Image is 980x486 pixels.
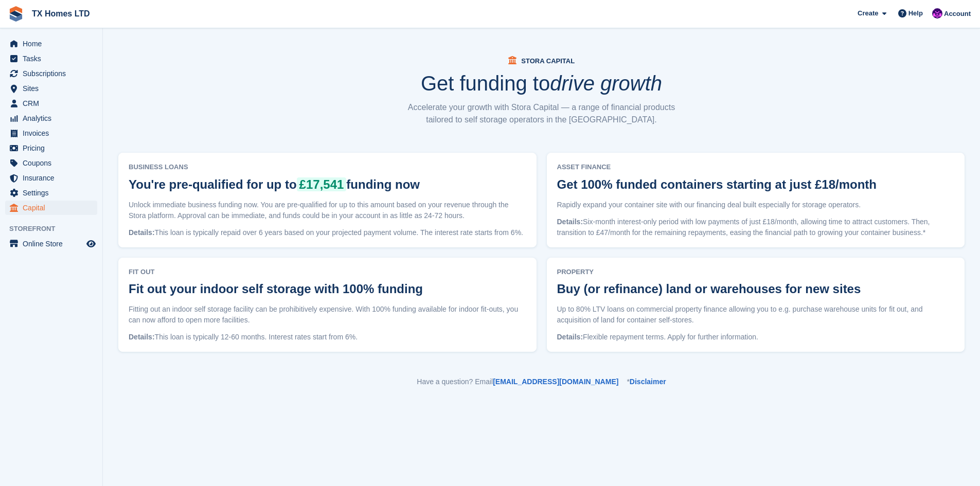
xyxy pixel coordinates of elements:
span: Capital [23,201,84,215]
p: Unlock immediate business funding now. You are pre-qualified for up to this amount based on your ... [129,200,526,221]
span: CRM [23,96,84,111]
h2: Get 100% funded containers starting at just £18/month [557,177,877,191]
span: Analytics [23,111,84,125]
p: Have a question? Email * [118,376,965,387]
a: menu [5,201,97,215]
a: menu [5,237,97,251]
span: Home [23,37,84,51]
a: menu [5,156,97,170]
h1: Get funding to [421,73,662,94]
span: £17,541 [297,177,347,191]
span: Subscriptions [23,66,84,81]
p: This loan is typically 12-60 months. Interest rates start from 6%. [129,332,526,343]
span: Coupons [23,156,84,170]
span: Asset Finance [557,162,882,172]
a: menu [5,141,97,155]
span: Details: [129,228,155,237]
i: drive growth [550,72,662,95]
span: Fit Out [129,267,428,277]
span: Details: [557,333,583,341]
a: [EMAIL_ADDRESS][DOMAIN_NAME] [493,377,618,386]
a: menu [5,51,97,66]
p: Flexible repayment terms. Apply for further information. [557,332,955,343]
a: menu [5,96,97,111]
span: Storefront [9,224,102,234]
h2: Fit out your indoor self storage with 100% funding [129,282,423,296]
span: Details: [129,333,155,341]
a: menu [5,37,97,51]
span: Help [908,8,923,19]
span: Sites [23,81,84,96]
a: TX Homes LTD [28,5,94,22]
a: menu [5,66,97,81]
span: Business Loans [129,162,425,172]
p: Up to 80% LTV loans on commercial property finance allowing you to e.g. purchase warehouse units ... [557,304,955,326]
p: This loan is typically repaid over 6 years based on your projected payment volume. The interest r... [129,227,526,238]
p: Six-month interest-only period with low payments of just £18/month, allowing time to attract cust... [557,217,955,238]
a: Disclaimer [630,377,666,386]
img: Neil Riddell [932,8,942,19]
a: menu [5,171,97,185]
p: Rapidly expand your container site with our financing deal built especially for storage operators. [557,200,955,210]
span: Property [557,267,866,277]
p: Accelerate your growth with Stora Capital — a range of financial products tailored to self storag... [403,101,681,126]
a: menu [5,126,97,140]
span: Account [944,9,971,19]
p: Fitting out an indoor self storage facility can be prohibitively expensive. With 100% funding ava... [129,304,526,326]
span: Stora Capital [521,57,575,65]
span: Tasks [23,51,84,66]
span: Online Store [23,237,84,251]
img: stora-icon-8386f47178a22dfd0bd8f6a31ec36ba5ce8667c1dd55bd0f319d3a0aa187defe.svg [8,6,24,22]
a: menu [5,81,97,96]
span: Details: [557,218,583,226]
a: Preview store [85,238,97,250]
h2: You're pre-qualified for up to funding now [129,177,420,191]
a: menu [5,111,97,125]
span: Pricing [23,141,84,155]
span: Settings [23,186,84,200]
span: Invoices [23,126,84,140]
a: menu [5,186,97,200]
span: Insurance [23,171,84,185]
h2: Buy (or refinance) land or warehouses for new sites [557,282,861,296]
span: Create [858,8,878,19]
